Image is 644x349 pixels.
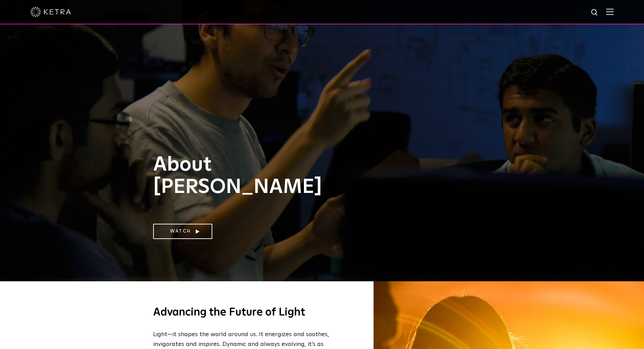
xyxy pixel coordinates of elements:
img: Hamburger%20Nav.svg [606,8,614,15]
img: search icon [591,8,599,17]
h3: Advancing the Future of Light [153,291,329,320]
img: ketra-logo-2019-white [30,7,71,17]
h1: About [PERSON_NAME] [153,154,332,215]
a: Watch [153,224,212,239]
